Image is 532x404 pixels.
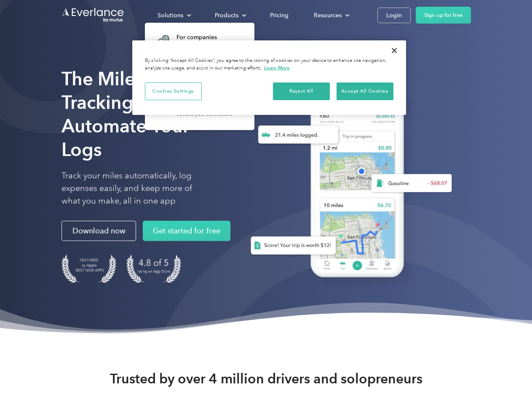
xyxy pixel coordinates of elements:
div: Privacy [132,40,406,115]
button: Accept All Cookies [337,82,393,100]
button: Close [385,41,404,60]
div: Resources [305,8,356,23]
img: Badge for Featured by Apple Best New Apps [61,255,116,283]
div: Solutions [158,10,183,21]
a: Go to homepage [61,7,125,23]
div: Products [206,8,253,23]
div: Login [386,10,402,21]
a: Get started for free [143,221,230,241]
div: Pricing [270,10,289,21]
a: Sign up for free [416,7,471,24]
a: Pricing [262,8,297,23]
div: Resources [314,10,342,21]
img: 4.9 out of 5 stars on the app store [126,255,181,283]
a: More information about your privacy, opens in a new tab [264,65,290,71]
div: By clicking “Accept All Cookies”, you agree to the storing of cookies on your device to enhance s... [145,57,393,72]
strong: Trusted by over 4 million drivers and solopreneurs [110,370,422,387]
nav: Solutions [145,23,254,130]
img: Everlance, mileage tracker app, expense tracking app [237,80,459,290]
div: For companies [176,33,243,42]
a: Download now [61,221,136,241]
p: Track your miles automatically, log expenses easily, and keep more of what you make, all in one app [61,170,212,207]
button: Cookies Settings [145,82,202,100]
div: Cookie banner [132,40,406,115]
a: For companiesEasy vehicle reimbursements [149,28,248,55]
div: Solutions [149,8,198,23]
div: Products [215,10,238,21]
button: Reject All [273,82,330,100]
a: Login [377,8,411,23]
